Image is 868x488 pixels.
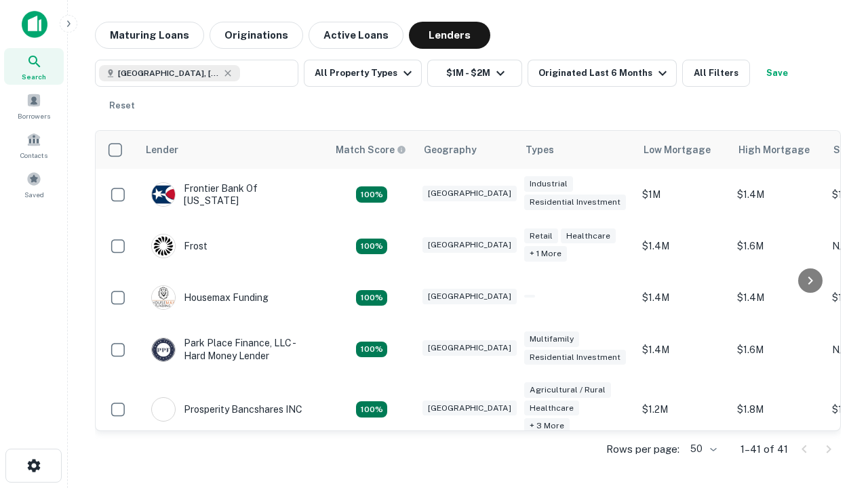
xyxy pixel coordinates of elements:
div: Originated Last 6 Months [538,65,671,81]
th: Types [517,131,635,169]
td: $1.6M [730,323,825,375]
div: Prosperity Bancshares INC [151,397,302,422]
div: Lender [146,142,178,158]
div: Matching Properties: 4, hasApolloMatch: undefined [356,290,387,306]
th: Low Mortgage [635,131,730,169]
a: Borrowers [4,87,64,124]
div: Industrial [524,176,573,192]
div: Low Mortgage [644,142,711,158]
button: All Filters [682,60,750,87]
div: Matching Properties: 4, hasApolloMatch: undefined [356,342,387,358]
th: Geography [416,131,517,169]
span: [GEOGRAPHIC_DATA], [GEOGRAPHIC_DATA], [GEOGRAPHIC_DATA] [118,67,220,79]
a: Search [4,48,64,85]
div: Frost [151,234,208,258]
td: $1.8M [730,375,825,444]
td: $1.4M [635,272,730,323]
td: $1.4M [635,323,730,375]
th: Lender [138,131,328,169]
img: picture [152,235,175,258]
button: Reset [100,92,144,119]
button: Originated Last 6 Months [528,60,677,87]
div: + 1 more [524,246,567,262]
div: Park Place Finance, LLC - Hard Money Lender [151,337,314,361]
div: [GEOGRAPHIC_DATA] [422,340,517,356]
div: [GEOGRAPHIC_DATA] [422,186,517,201]
div: Residential Investment [524,350,626,365]
img: capitalize-icon.png [22,11,47,38]
button: All Property Types [304,60,422,87]
div: Healthcare [524,401,579,416]
div: Frontier Bank Of [US_STATE] [151,182,314,207]
div: [GEOGRAPHIC_DATA] [422,289,517,304]
div: [GEOGRAPHIC_DATA] [422,401,517,416]
p: 1–41 of 41 [741,441,788,457]
div: Capitalize uses an advanced AI algorithm to match your search with the best lender. The match sco... [336,142,406,157]
td: $1M [635,169,730,220]
div: Geography [424,142,477,158]
th: High Mortgage [730,131,825,169]
td: $1.6M [730,220,825,272]
td: $1.4M [730,169,825,220]
div: Matching Properties: 4, hasApolloMatch: undefined [356,186,387,203]
button: Active Loans [309,22,403,49]
img: picture [152,183,175,206]
h6: Match Score [336,142,403,157]
div: Multifamily [524,331,579,347]
span: Borrowers [18,110,50,121]
a: Contacts [4,127,64,163]
div: Housemax Funding [151,285,269,310]
button: $1M - $2M [427,60,522,87]
iframe: Chat Widget [800,380,868,445]
button: Save your search to get updates of matches that match your search criteria. [755,60,799,87]
th: Capitalize uses an advanced AI algorithm to match your search with the best lender. The match sco... [328,131,416,169]
button: Maturing Loans [95,22,204,49]
div: Agricultural / Rural [524,382,611,398]
div: Types [526,142,554,158]
img: picture [152,338,175,361]
span: Saved [24,189,44,200]
span: Contacts [20,150,47,161]
div: High Mortgage [738,142,810,158]
td: $1.4M [635,220,730,272]
div: Healthcare [561,228,616,244]
span: Search [22,71,46,82]
img: picture [152,398,175,421]
button: Lenders [409,22,490,49]
a: Saved [4,166,64,203]
div: Residential Investment [524,195,626,210]
div: [GEOGRAPHIC_DATA] [422,237,517,253]
img: picture [152,286,175,309]
td: $1.2M [635,375,730,444]
div: 50 [685,439,719,459]
div: Matching Properties: 4, hasApolloMatch: undefined [356,239,387,255]
div: Retail [524,228,558,244]
div: Matching Properties: 7, hasApolloMatch: undefined [356,401,387,418]
p: Rows per page: [606,441,679,457]
td: $1.4M [730,272,825,323]
div: + 3 more [524,418,570,434]
button: Originations [210,22,303,49]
